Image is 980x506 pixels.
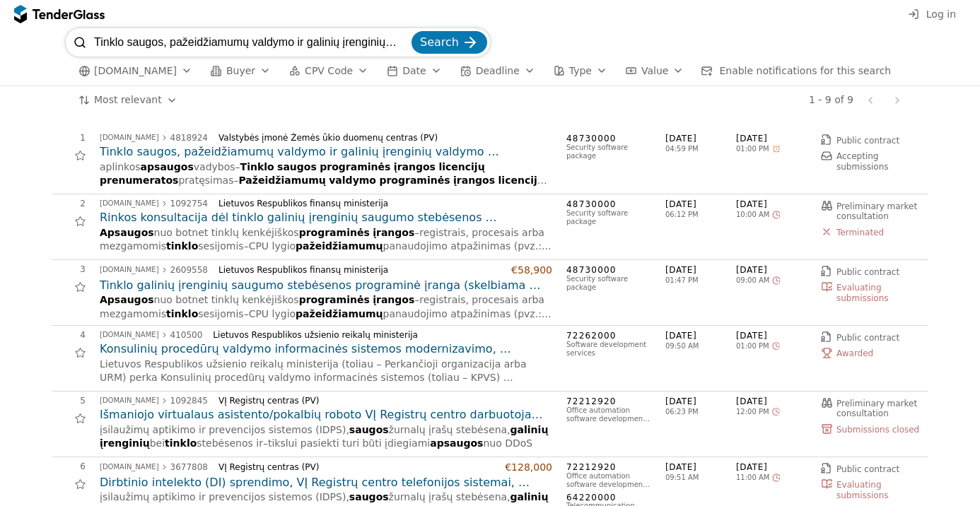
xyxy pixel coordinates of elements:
[296,240,383,252] span: pažeidžiamumų
[52,330,86,340] div: 4
[100,266,159,273] div: [DOMAIN_NAME]
[100,144,552,160] a: Tinklo saugos, pažeidžiamumų valdymo ir galinių įrenginių valdymo programinės įrangos licencijų p...
[218,462,494,472] div: VĮ Registrų centras (PV)
[100,161,141,172] span: aplinkos
[213,330,541,340] div: Lietuvos Respublikos užsienio reikalų ministerija
[430,437,483,449] span: apsaugos
[373,294,414,305] span: įrangos
[100,160,552,188] div: – –
[296,308,383,319] span: pažeidžiamumų
[100,464,159,471] div: [DOMAIN_NAME]
[205,62,276,80] button: Buyer
[665,264,736,276] span: [DATE]
[197,437,263,449] span: stebėsenos ir
[94,65,177,77] span: [DOMAIN_NAME]
[52,133,86,143] div: 1
[736,330,807,342] span: [DATE]
[100,266,208,274] a: [DOMAIN_NAME]2609558
[52,396,86,406] div: 5
[566,492,651,504] span: 64220000
[166,308,198,319] span: tinklo
[904,6,960,23] button: Log in
[249,308,296,319] span: CPU lygio
[836,399,920,418] span: Preliminary market consultation
[736,211,769,219] span: 10:00 AM
[150,437,165,449] span: bei
[154,227,299,238] span: nuo botnet tinklų kenkėjiškos
[665,199,736,211] span: [DATE]
[218,133,541,143] div: Valstybės įmonė Žemės ūkio duomenų centras (PV)
[696,62,895,80] button: Enable notifications for this search
[100,134,159,141] div: [DOMAIN_NAME]
[620,62,689,80] button: Value
[836,348,873,358] span: Awarded
[836,425,919,435] span: Submissions closed
[511,424,549,435] span: galinių
[100,200,159,207] div: [DOMAIN_NAME]
[665,461,736,473] span: [DATE]
[218,265,501,275] div: Lietuvos Respublikos finansų ministerija
[100,341,552,357] a: Konsulinių procedūrų valdymo informacinės sistemos modernizavimo, palaikymo ir vystymo paslaugų v...
[736,396,807,408] span: [DATE]
[569,65,592,76] span: Type
[381,62,447,80] button: Date
[402,65,426,76] span: Date
[165,437,197,449] span: tinklo
[218,396,541,406] div: VĮ Registrų centras (PV)
[736,199,807,211] span: [DATE]
[100,331,159,339] div: [DOMAIN_NAME]
[453,175,495,186] span: įrangos
[566,199,651,211] span: 48730000
[719,65,891,76] span: Enable notifications for this search
[665,211,736,219] span: 06:12 PM
[566,133,651,145] span: 48730000
[566,396,651,408] span: 72212920
[100,294,547,319] span: registrais, procesais arba mezgamomis
[100,396,208,405] a: [DOMAIN_NAME]1092845
[100,475,552,490] a: Dirbtinio intelekto (DI) sprendimo, VĮ Registrų centro telefonijos sistemai, kūrimo ir diegimo pa...
[476,65,520,76] span: Deadline
[170,396,208,405] div: 1092845
[566,472,651,489] div: Office automation software development services
[836,267,899,277] span: Public contract
[836,283,889,302] span: Evaluating submissions
[505,461,552,473] div: €128,000
[52,461,86,471] div: 6
[100,293,552,321] div: – –
[329,175,376,186] span: valdymo
[736,461,807,473] span: [DATE]
[566,341,651,358] div: Software development services
[284,62,374,80] button: CPV Code
[73,62,198,80] button: [DOMAIN_NAME]
[836,480,889,500] span: Evaluating submissions
[836,136,899,146] span: Public contract
[511,264,552,276] div: €58,900
[141,161,194,172] span: apsaugos
[100,407,552,423] h2: Išmaniojo virtualaus asistento/pokalbių roboto VĮ Registrų centro darbuotojams ir išmaniojo vedli...
[379,175,450,186] span: programinės
[498,175,547,186] span: licencijų
[455,62,541,80] button: Deadline
[736,473,769,482] span: 11:00 AM
[665,396,736,408] span: [DATE]
[170,266,208,274] div: 2609558
[100,134,208,142] a: [DOMAIN_NAME]4818924
[52,264,86,274] div: 3
[836,151,889,171] span: Accepting submissions
[665,145,736,153] span: 04:59 PM
[566,330,651,342] span: 72262000
[373,227,414,238] span: įrangos
[665,276,736,285] span: 01:47 PM
[100,226,552,254] div: – –
[240,161,274,172] span: Tinklo
[836,228,884,237] span: Terminated
[178,175,233,186] span: pratęsimas
[736,264,807,276] span: [DATE]
[100,424,349,435] span: įsilaužimų aptikimo ir prevencijos sistemos (IDPS),
[836,333,899,343] span: Public contract
[218,199,541,208] div: Lietuvos Respublikos finansų ministerija
[100,210,552,225] h2: Rinkos konsultacija dėl tinklo galinių įrenginių saugumo stebėsenos programinės įrangos pirkimo
[836,464,899,474] span: Public contract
